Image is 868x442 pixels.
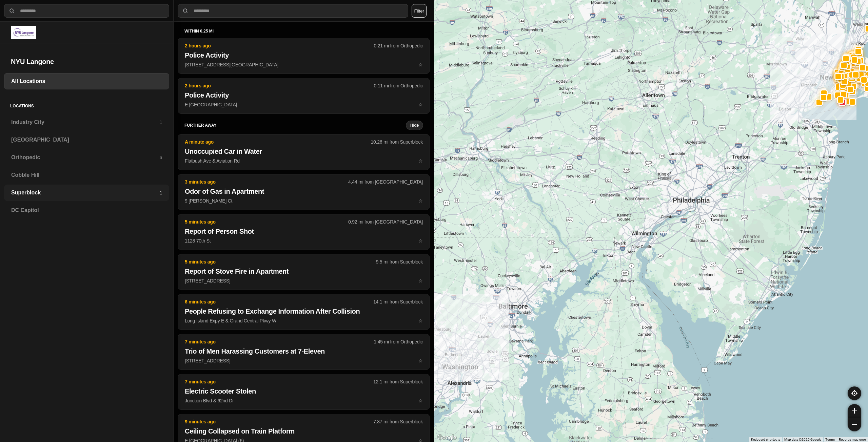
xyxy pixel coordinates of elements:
p: 1 [159,189,162,196]
h3: Cobble Hill [11,171,162,179]
p: 9.5 mi from Superblock [376,258,423,265]
a: Report a map error [839,438,866,441]
button: 6 minutes ago14.1 mi from SuperblockPeople Refusing to Exchange Information After CollisionLong I... [178,294,430,330]
a: Terms (opens in new tab) [825,438,835,441]
p: 5 minutes ago [185,258,376,265]
h5: further away [184,123,406,128]
img: recenter [851,390,857,396]
p: Long Island Expy E & Grand Central Pkwy W [185,317,423,324]
a: Superblock1 [4,185,169,201]
button: zoom-in [848,404,861,418]
p: 3 minutes ago [185,178,348,185]
a: DC Capitol [4,202,169,218]
p: 4.44 mi from [GEOGRAPHIC_DATA] [348,178,423,185]
button: A minute ago10.26 mi from SuperblockUnoccupied Car in WaterFlatbush Ave & Aviation Rdstar [178,134,430,170]
h2: Ceiling Collapsed on Train Platform [185,426,423,436]
span: star [418,102,423,107]
h2: Odor of Gas in Apartment [185,187,423,196]
span: star [418,62,423,67]
p: 7 minutes ago [185,338,374,345]
p: [STREET_ADDRESS][GEOGRAPHIC_DATA] [185,61,423,68]
a: Cobble Hill [4,167,169,183]
p: [STREET_ADDRESS] [185,357,423,364]
p: 1 [159,119,162,126]
a: 5 minutes ago0.92 mi from [GEOGRAPHIC_DATA]Report of Person Shot1128 70th Ststar [178,238,430,244]
a: 7 minutes ago1.45 mi from OrthopedicTrio of Men Harassing Customers at 7-Eleven[STREET_ADDRESS]star [178,358,430,363]
button: 3 minutes ago4.44 mi from [GEOGRAPHIC_DATA]Odor of Gas in Apartment9 [PERSON_NAME] Ctstar [178,174,430,210]
h2: Report of Stove Fire in Apartment [185,267,423,276]
p: 9 minutes ago [185,418,373,425]
img: zoom-in [852,408,857,414]
button: Keyboard shortcuts [751,437,780,442]
p: [STREET_ADDRESS] [185,277,423,284]
button: 7 minutes ago12.1 mi from SuperblockElectric Scooter StolenJunction Blvd & 62nd Drstar [178,374,430,410]
p: Flatbush Ave & Aviation Rd [185,157,423,164]
h3: Orthopedic [11,153,159,162]
p: 2 hours ago [185,42,374,49]
p: 0.21 mi from Orthopedic [374,42,423,49]
h2: Report of Person Shot [185,227,423,236]
h3: Superblock [11,189,159,197]
p: 7 minutes ago [185,378,373,385]
p: 1128 70th St [185,237,423,244]
p: 5 minutes ago [185,218,348,225]
p: 10.26 mi from Superblock [371,139,423,145]
a: 2 hours ago0.21 mi from OrthopedicPolice Activity[STREET_ADDRESS][GEOGRAPHIC_DATA]star [178,62,430,67]
button: Filter [412,4,427,18]
h5: within 0.25 mi [184,28,423,34]
span: star [418,278,423,283]
button: zoom-out [848,418,861,431]
h3: [GEOGRAPHIC_DATA] [11,136,162,144]
a: A minute ago10.26 mi from SuperblockUnoccupied Car in WaterFlatbush Ave & Aviation Rdstar [178,158,430,164]
span: Map data ©2025 Google [784,438,821,441]
a: 3 minutes ago4.44 mi from [GEOGRAPHIC_DATA]Odor of Gas in Apartment9 [PERSON_NAME] Ctstar [178,198,430,204]
h5: Locations [4,95,169,114]
span: star [418,158,423,164]
img: Google [436,433,458,442]
p: 2 hours ago [185,82,374,89]
a: Open this area in Google Maps (opens a new window) [436,433,458,442]
span: star [418,318,423,323]
span: star [418,198,423,204]
p: 9 [PERSON_NAME] Ct [185,197,423,204]
p: Junction Blvd & 62nd Dr [185,397,423,404]
p: 6 minutes ago [185,298,373,305]
button: 5 minutes ago0.92 mi from [GEOGRAPHIC_DATA]Report of Person Shot1128 70th Ststar [178,214,430,250]
a: 7 minutes ago12.1 mi from SuperblockElectric Scooter StolenJunction Blvd & 62nd Drstar [178,398,430,403]
button: 5 minutes ago9.5 mi from SuperblockReport of Stove Fire in Apartment[STREET_ADDRESS]star [178,254,430,290]
span: star [418,398,423,403]
h3: Industry City [11,118,159,126]
p: 7.87 mi from Superblock [373,418,423,425]
h3: DC Capitol [11,206,162,214]
p: A minute ago [185,139,371,145]
a: 2 hours ago0.11 mi from OrthopedicPolice ActivityE [GEOGRAPHIC_DATA]star [178,102,430,107]
a: 5 minutes ago9.5 mi from SuperblockReport of Stove Fire in Apartment[STREET_ADDRESS]star [178,278,430,283]
p: 12.1 mi from Superblock [373,378,423,385]
button: 2 hours ago0.21 mi from OrthopedicPolice Activity[STREET_ADDRESS][GEOGRAPHIC_DATA]star [178,38,430,74]
img: search [182,7,189,14]
button: recenter [848,386,861,400]
span: star [418,238,423,244]
a: 6 minutes ago14.1 mi from SuperblockPeople Refusing to Exchange Information After CollisionLong I... [178,318,430,323]
h2: Trio of Men Harassing Customers at 7-Eleven [185,346,423,356]
h2: Unoccupied Car in Water [185,147,423,156]
p: 14.1 mi from Superblock [373,298,423,305]
h2: Police Activity [185,50,423,60]
p: 0.11 mi from Orthopedic [374,82,423,89]
a: Industry City1 [4,114,169,130]
p: E [GEOGRAPHIC_DATA] [185,101,423,108]
button: 2 hours ago0.11 mi from OrthopedicPolice ActivityE [GEOGRAPHIC_DATA]star [178,78,430,114]
small: Hide [410,123,419,128]
h3: All Locations [11,77,162,85]
h2: NYU Langone [11,57,162,66]
p: 0.92 mi from [GEOGRAPHIC_DATA] [348,218,423,225]
a: All Locations [4,73,169,89]
h2: People Refusing to Exchange Information After Collision [185,307,423,316]
button: Hide [406,121,423,130]
p: 6 [159,154,162,161]
a: [GEOGRAPHIC_DATA] [4,132,169,148]
img: logo [11,26,36,39]
p: 1.45 mi from Orthopedic [374,338,423,345]
h2: Electric Scooter Stolen [185,386,423,396]
a: Orthopedic6 [4,149,169,166]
